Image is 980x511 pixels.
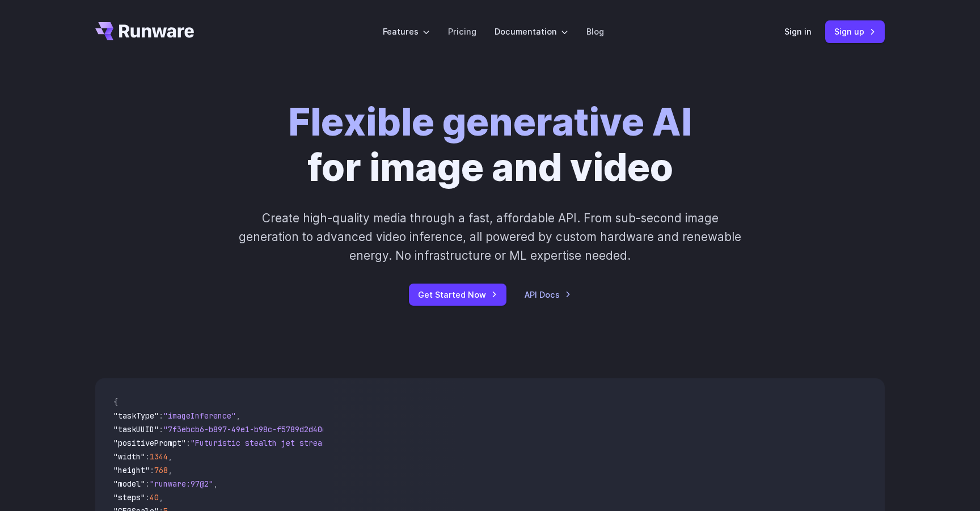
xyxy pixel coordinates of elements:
[113,479,145,489] span: "model"
[113,424,159,434] span: "taskUUID"
[150,465,154,475] span: :
[288,99,692,145] strong: Flexible generative AI
[150,451,168,462] span: 1344
[150,479,213,489] span: "runware:97@2"
[145,492,150,502] span: :
[525,288,571,301] a: API Docs
[159,424,163,434] span: :
[159,411,163,421] span: :
[409,284,506,306] a: Get Started Now
[95,22,194,40] a: Go to /
[586,25,604,38] a: Blog
[238,209,743,265] p: Create high-quality media through a fast, affordable API. From sub-second image generation to adv...
[159,492,163,502] span: ,
[113,438,186,448] span: "positivePrompt"
[113,492,145,502] span: "steps"
[168,451,172,462] span: ,
[236,411,240,421] span: ,
[825,20,885,43] a: Sign up
[113,465,150,475] span: "height"
[168,465,172,475] span: ,
[150,492,159,502] span: 40
[383,25,430,38] label: Features
[448,25,476,38] a: Pricing
[495,25,568,38] label: Documentation
[113,397,118,407] span: {
[145,451,150,462] span: :
[784,25,812,38] a: Sign in
[113,451,145,462] span: "width"
[113,411,159,421] span: "taskType"
[163,411,236,421] span: "imageInference"
[186,438,191,448] span: :
[213,479,218,489] span: ,
[288,100,692,191] h1: for image and video
[154,465,168,475] span: 768
[191,438,603,448] span: "Futuristic stealth jet streaking through a neon-lit cityscape with glowing purple exhaust"
[163,424,336,434] span: "7f3ebcb6-b897-49e1-b98c-f5789d2d40d7"
[145,479,150,489] span: :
